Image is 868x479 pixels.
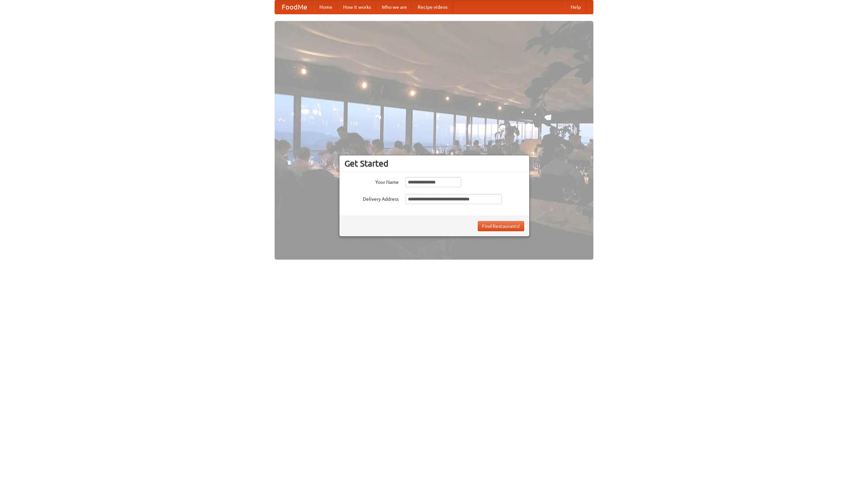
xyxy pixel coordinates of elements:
a: Help [565,0,586,14]
a: Home [314,0,338,14]
label: Delivery Address [344,194,399,202]
a: Who we are [376,0,412,14]
a: FoodMe [275,0,314,14]
a: How it works [338,0,376,14]
button: Find Restaurants! [478,221,524,231]
label: Your Name [344,177,399,186]
h3: Get Started [344,158,524,169]
a: Recipe videos [412,0,453,14]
